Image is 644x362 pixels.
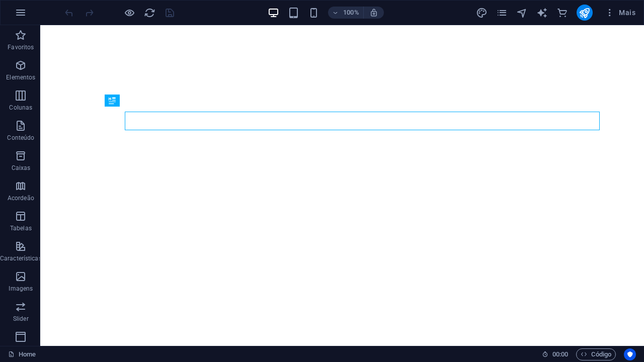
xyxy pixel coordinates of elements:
[581,348,611,360] span: Código
[536,7,548,19] button: text_generator
[579,7,590,19] i: Publicar
[13,315,29,323] p: Slider
[8,348,36,360] a: Clique para cancelar a seleção. Clique duas vezes para abrir as Páginas
[343,7,359,19] h6: 100%
[123,7,135,19] button: Clique aqui para sair do modo de visualização e continuar editando
[536,7,548,19] i: AI Writer
[542,348,569,360] h6: Tempo de sessão
[10,224,32,232] p: Tabelas
[577,5,593,21] button: publish
[476,7,488,19] button: design
[6,345,36,353] p: Cabeçalho
[7,134,34,142] p: Conteúdo
[476,7,488,19] i: Design (Ctrl+Alt+Y)
[9,104,32,112] p: Colunas
[12,164,31,172] p: Caixas
[576,348,616,360] button: Código
[143,7,155,19] button: reload
[556,7,568,19] i: e-Commerce
[8,194,34,202] p: Acordeão
[328,7,364,19] button: 100%
[559,350,561,358] span: :
[6,73,35,81] p: Elementos
[601,5,639,21] button: Mais
[8,43,34,51] p: Favoritos
[556,7,569,19] button: commerce
[369,8,378,17] i: Ao redimensionar, ajusta automaticamente o nível de zoom para caber no dispositivo escolhido.
[144,7,155,19] i: Recarregar página
[624,348,636,360] button: Usercentrics
[552,348,568,360] span: 00 00
[496,7,508,19] button: pages
[516,7,528,19] i: Navegador
[605,8,635,18] span: Mais
[9,285,33,293] p: Imagens
[496,7,508,19] i: Páginas (Ctrl+Alt+S)
[516,7,528,19] button: navigator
